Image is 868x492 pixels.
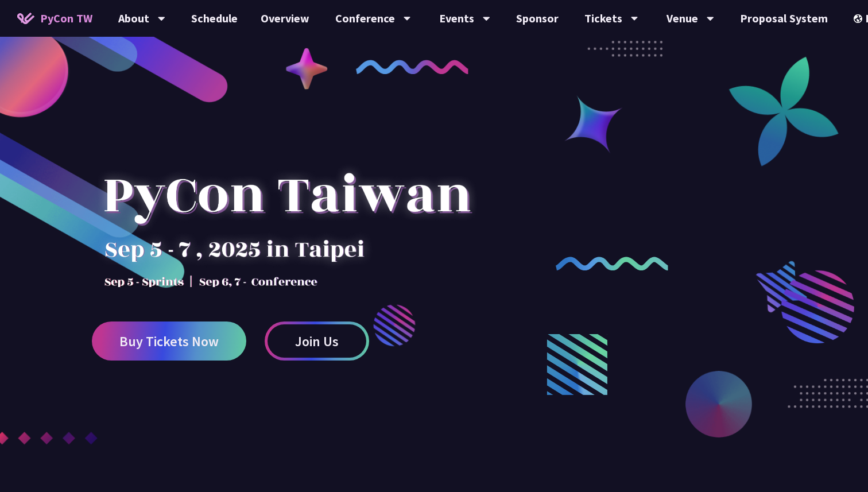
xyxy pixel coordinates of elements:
a: PyCon TW [6,4,104,33]
span: Buy Tickets Now [119,334,219,348]
img: Home icon of PyCon TW 2025 [17,13,34,24]
img: curly-2.e802c9f.png [556,257,669,271]
img: curly-1.ebdbada.png [356,60,469,74]
img: Locale Icon [854,14,865,23]
span: Join Us [295,334,339,348]
a: Join Us [265,321,369,361]
a: Buy Tickets Now [92,321,246,361]
span: PyCon TW [40,10,92,27]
